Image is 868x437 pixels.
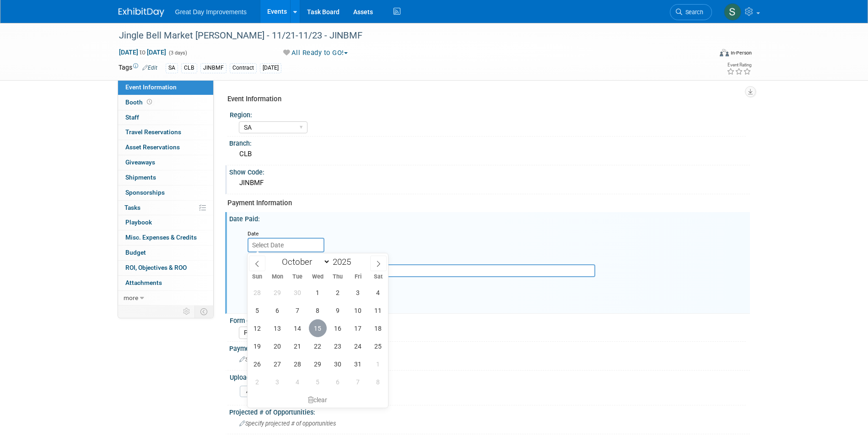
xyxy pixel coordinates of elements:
span: November 7, 2025 [349,373,367,391]
span: October 14, 2025 [289,319,307,337]
span: October 26, 2025 [248,355,266,373]
span: Travel Reservations [125,128,181,136]
span: October 19, 2025 [248,337,266,355]
div: clear [248,392,388,408]
span: November 2, 2025 [248,373,266,391]
span: November 5, 2025 [309,373,327,391]
span: Booth not reserved yet [145,98,154,105]
a: Event Information [118,80,213,95]
span: October 1, 2025 [309,284,327,301]
span: October 23, 2025 [329,337,347,355]
span: November 4, 2025 [289,373,307,391]
div: Payment Information [227,198,743,208]
span: October 22, 2025 [309,337,327,355]
div: Event Format [658,48,752,61]
input: Year [330,257,358,267]
span: Fri [348,274,368,280]
img: ExhibitDay [119,8,164,17]
span: November 3, 2025 [269,373,286,391]
div: Form of Payment: [230,314,746,325]
span: Sat [368,274,388,280]
span: Tue [287,274,307,280]
span: Budget [125,249,146,256]
span: Tasks [124,204,140,211]
span: Great Day Improvements [175,8,247,16]
span: October 15, 2025 [309,319,327,337]
span: Booth [125,98,154,106]
span: October 12, 2025 [248,319,266,337]
span: Sponsorships [125,189,165,196]
div: Event Information [227,94,743,104]
span: October 18, 2025 [369,319,387,337]
span: Event Information [125,83,177,91]
span: October 8, 2025 [309,301,327,319]
div: In-Person [730,49,752,56]
a: Booth [118,95,213,110]
td: Toggle Event Tabs [194,306,213,317]
span: Staff [125,114,139,121]
span: October 24, 2025 [349,337,367,355]
span: October 21, 2025 [289,337,307,355]
div: Contract [230,63,257,73]
a: Giveaways [118,155,213,170]
img: Sha'Nautica Sales [724,3,741,21]
span: Misc. Expenses & Credits [125,234,197,241]
span: October 11, 2025 [369,301,387,319]
div: CLB [181,63,197,73]
span: October 4, 2025 [369,284,387,301]
span: October 28, 2025 [289,355,307,373]
a: Asset Reservations [118,140,213,155]
div: Projected # of Opportunities: [229,405,750,417]
img: Format-Inperson.png [720,49,729,56]
td: Tags [119,63,157,73]
select: Month [278,256,330,268]
div: SA [166,63,178,73]
span: October 20, 2025 [269,337,286,355]
span: October 5, 2025 [248,301,266,319]
span: September 30, 2025 [289,284,307,301]
div: Event Rating [727,63,751,67]
div: Upload Payment Confirmation/Receipt: [230,371,746,382]
span: October 29, 2025 [309,355,327,373]
div: [DATE] [260,63,281,73]
a: Sponsorships [118,186,213,200]
span: Playbook [125,218,152,226]
span: October 3, 2025 [349,284,367,301]
span: September 29, 2025 [269,284,286,301]
span: September 28, 2025 [248,284,266,301]
span: Attachments [125,279,162,286]
span: October 16, 2025 [329,319,347,337]
div: JINBMF [236,176,743,190]
a: Staff [118,110,213,125]
div: Region: [230,108,746,120]
a: Tasks [118,201,213,215]
div: Jingle Bell Market [PERSON_NAME] - 11/21-11/23 - JINBMF [116,27,698,44]
a: Playbook [118,215,213,230]
span: Giveaways [125,158,155,166]
span: Sun [248,274,268,280]
span: October 2, 2025 [329,284,347,301]
span: October 6, 2025 [269,301,286,319]
span: Wed [307,274,328,280]
a: Search [670,4,712,20]
span: Asset Reservations [125,143,180,151]
span: November 1, 2025 [369,355,387,373]
span: October 17, 2025 [349,319,367,337]
span: Shipments [125,174,156,181]
a: Travel Reservations [118,125,213,140]
div: Date Paid: [229,212,750,224]
a: more [118,291,213,306]
span: (3 days) [168,50,187,56]
span: November 6, 2025 [329,373,347,391]
a: ROI, Objectives & ROO [118,261,213,275]
small: Date [248,230,259,237]
span: October 7, 2025 [289,301,307,319]
span: October 13, 2025 [269,319,286,337]
span: Mon [267,274,287,280]
span: to [138,49,147,56]
span: Thu [328,274,348,280]
span: October 31, 2025 [349,355,367,373]
div: Branch: [229,137,750,148]
span: November 8, 2025 [369,373,387,391]
div: JINBMF [200,63,226,73]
